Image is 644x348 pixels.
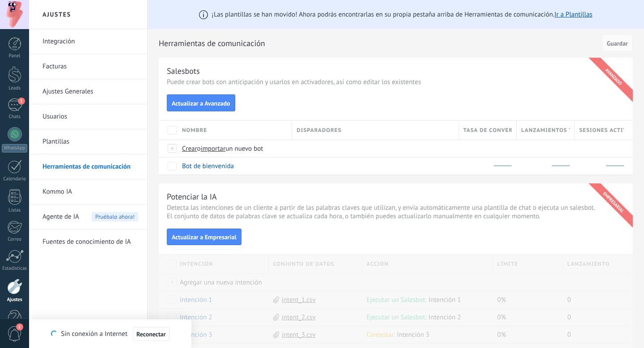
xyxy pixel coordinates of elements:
a: Herramientas de comunicación [42,154,138,179]
a: Ajustes Generales [42,79,138,104]
span: Tasa de conversión [463,126,512,135]
div: WhatsApp [2,144,27,153]
span: Crear [182,144,197,153]
span: Guardar [607,40,628,47]
a: Ir a Plantillas [555,10,593,19]
p: Detecta las intenciones de un cliente a partir de las palabras claves que utilizan, y envía autom... [167,204,625,221]
div: Estadísticas [2,266,28,272]
div: Leads [2,85,28,91]
a: Bot de bienvenida [182,162,234,170]
span: Pruébalo ahora! [92,212,138,221]
span: Nombre [182,126,207,135]
div: Sin conexión a Internet [51,327,169,341]
li: Fuentes de conocimiento de IA [29,229,147,254]
div: Ajustes [2,297,28,303]
div: 0% [459,157,513,174]
span: o [197,144,201,153]
span: Actualizar a Avanzado [172,100,230,106]
a: Usuarios [42,104,138,129]
li: Kommo IA [29,179,147,204]
span: Reconectar [136,331,166,337]
span: Disparadores [297,126,341,135]
li: Agente de IA [29,204,147,229]
div: Panel [2,53,28,59]
span: ¡Las plantillas se han movido! Ahora podrás encontrarlas en su propia pestaña arriba de Herramien... [212,10,592,19]
li: Facturas [29,54,147,79]
p: Puede crear bots con anticipación y usarlos en activadores, así como editar los existentes [167,78,625,86]
span: Actualizar a Empresarial [172,234,237,240]
span: importar [201,144,226,153]
h2: Herramientas de comunicación [159,34,599,52]
div: Correo [2,237,28,242]
li: Ajustes Generales [29,79,147,104]
button: Reconectar [133,327,169,341]
li: Usuarios [29,104,147,129]
a: Fuentes de conocimiento de IA [42,229,138,255]
div: empresarial [587,175,640,229]
a: Plantillas [42,129,138,154]
div: avanzado [587,50,640,104]
span: Lanzamientos totales [521,126,570,135]
a: Agente de IA Pruébalo ahora! [42,204,138,229]
a: Actualizar a Avanzado [167,98,235,107]
span: Sesiones activas [579,126,624,135]
div: Potenciar la IA [167,191,217,202]
a: Facturas [42,54,138,79]
span: un nuevo bot [225,144,263,153]
li: Plantillas [29,129,147,154]
li: Integración [29,29,147,54]
span: 1 [16,323,23,331]
span: Agente de IA [42,204,79,229]
button: Actualizar a Empresarial [167,229,241,246]
div: Listas [2,208,28,213]
div: Calendario [2,176,28,182]
div: Chats [2,114,28,120]
span: 1 [18,98,25,105]
a: Kommo IA [42,179,138,204]
li: Herramientas de comunicación [29,154,147,179]
button: Actualizar a Avanzado [167,94,235,111]
div: 0 [517,157,570,174]
div: Salesbots [167,66,200,76]
a: Actualizar a Empresarial [167,232,241,241]
a: Integración [42,29,138,54]
div: 0 [575,157,624,174]
button: Guardar [602,34,633,51]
